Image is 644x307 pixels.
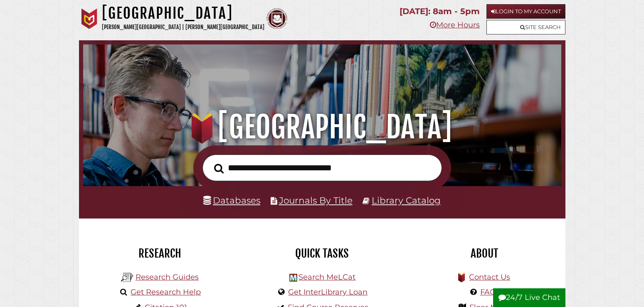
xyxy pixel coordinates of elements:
[289,274,297,282] img: Hekman Library Logo
[288,287,368,297] a: Get InterLibrary Loan
[299,273,355,282] a: Search MeLCat
[372,195,441,206] a: Library Catalog
[400,4,480,19] p: [DATE]: 8am - 5pm
[131,287,201,297] a: Get Research Help
[93,109,552,145] h1: [GEOGRAPHIC_DATA]
[79,8,100,29] img: Calvin University
[102,22,264,32] p: [PERSON_NAME][GEOGRAPHIC_DATA] | [PERSON_NAME][GEOGRAPHIC_DATA]
[121,271,133,284] img: Hekman Library Logo
[247,246,397,260] h2: Quick Tasks
[486,4,565,19] a: Login to My Account
[266,8,287,29] img: Calvin Theological Seminary
[203,195,260,206] a: Databases
[279,195,353,206] a: Journals By Title
[102,4,264,22] h1: [GEOGRAPHIC_DATA]
[430,20,480,29] a: More Hours
[469,273,510,282] a: Contact Us
[214,164,224,174] i: Search
[210,161,228,176] button: Search
[410,246,559,260] h2: About
[85,246,235,260] h2: Research
[486,20,565,34] a: Site Search
[480,287,500,297] a: FAQs
[136,273,199,282] a: Research Guides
